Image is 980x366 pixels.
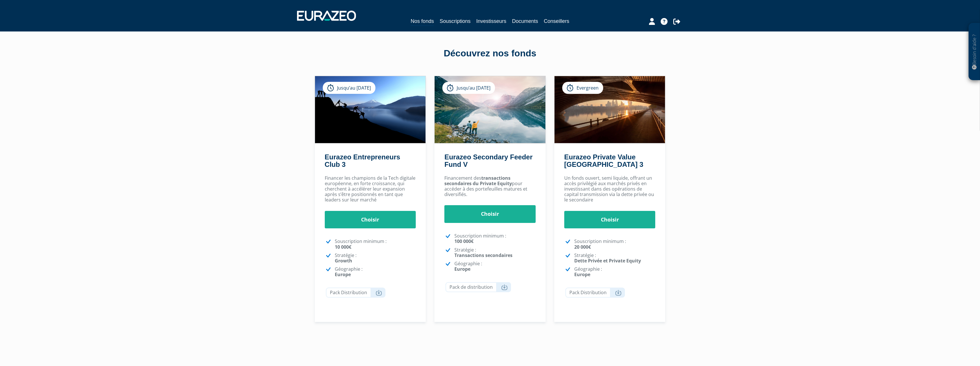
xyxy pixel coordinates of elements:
a: Choisir [564,211,656,229]
strong: Europe [335,271,351,278]
img: 1732889491-logotype_eurazeo_blanc_rvb.png [297,11,356,21]
a: Souscriptions [439,17,470,25]
strong: Europe [454,266,470,272]
p: Souscription minimum : [335,239,416,250]
a: Eurazeo Entrepreneurs Club 3 [325,153,400,168]
strong: Growth [335,258,352,264]
strong: 100 000€ [454,238,474,244]
strong: 20 000€ [574,244,591,250]
p: Géographie : [454,261,536,272]
div: Evergreen [562,82,603,94]
a: Pack de distribution [446,282,511,292]
a: Choisir [325,211,416,229]
a: Pack Distribution [565,288,625,298]
img: Eurazeo Entrepreneurs Club 3 [315,76,426,143]
strong: Europe [574,271,590,278]
a: Documents [512,17,538,25]
p: Stratégie : [454,247,536,258]
div: Jusqu’au [DATE] [323,82,375,94]
a: Nos fonds [411,17,434,26]
p: Stratégie : [335,253,416,264]
strong: 10 000€ [335,244,351,250]
strong: Dette Privée et Private Equity [574,258,641,264]
p: Financement des pour accéder à des portefeuilles matures et diversifiés. [444,175,536,197]
p: Stratégie : [574,253,656,264]
div: Jusqu’au [DATE] [442,82,495,94]
p: Souscription minimum : [454,233,536,244]
a: Eurazeo Secondary Feeder Fund V [444,153,532,168]
a: Choisir [444,205,536,223]
strong: Transactions secondaires [454,252,512,258]
p: Souscription minimum : [574,239,656,250]
p: Géographie : [335,266,416,277]
a: Pack Distribution [326,288,385,298]
strong: transactions secondaires du Private Equity [444,175,512,187]
p: Géographie : [574,266,656,277]
a: Conseillers [544,17,569,25]
a: Eurazeo Private Value [GEOGRAPHIC_DATA] 3 [564,153,643,168]
div: Découvrez nos fonds [327,47,653,60]
p: Un fonds ouvert, semi liquide, offrant un accès privilégié aux marchés privés en investissant dan... [564,175,656,203]
p: Besoin d'aide ? [971,26,978,78]
a: Investisseurs [476,17,506,25]
img: Eurazeo Secondary Feeder Fund V [435,76,545,143]
p: Financer les champions de la Tech digitale européenne, en forte croissance, qui cherchent à accél... [325,175,416,203]
img: Eurazeo Private Value Europe 3 [555,76,665,143]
